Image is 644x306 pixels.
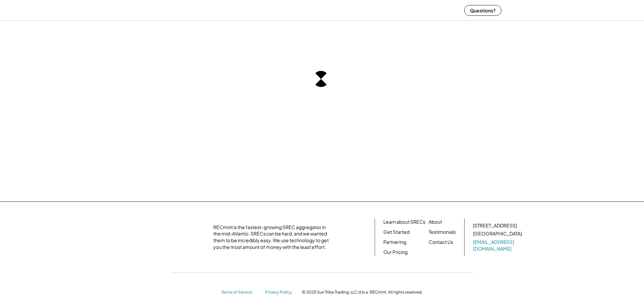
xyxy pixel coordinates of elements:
[473,230,522,237] div: [GEOGRAPHIC_DATA]
[383,219,425,225] a: Learn about SRECs
[383,229,410,235] a: Get Started
[464,5,501,16] button: Questions?
[148,225,205,249] img: yH5BAEAAAAALAAAAAABAAEAAAIBRAA7
[429,229,456,235] a: Testimonials
[429,239,453,246] a: Contact Us
[221,290,258,295] a: Terms of Service
[302,290,423,295] div: © 2025 Sun Tribe Trading, LLC d.b.a. RECmint. All rights reserved.
[383,239,406,246] a: Partnering
[383,249,408,256] a: Our Pricing
[265,290,295,295] a: Privacy Policy
[143,1,190,19] img: yH5BAEAAAAALAAAAAABAAEAAAIBRAA7
[473,222,517,229] div: [STREET_ADDRESS]
[473,239,523,252] a: [EMAIL_ADDRESS][DOMAIN_NAME]
[429,219,442,225] a: About
[213,224,332,250] div: RECmint is the fastest-growing SREC aggregator in the mid-Atlantic. SRECs can be hard, and we wan...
